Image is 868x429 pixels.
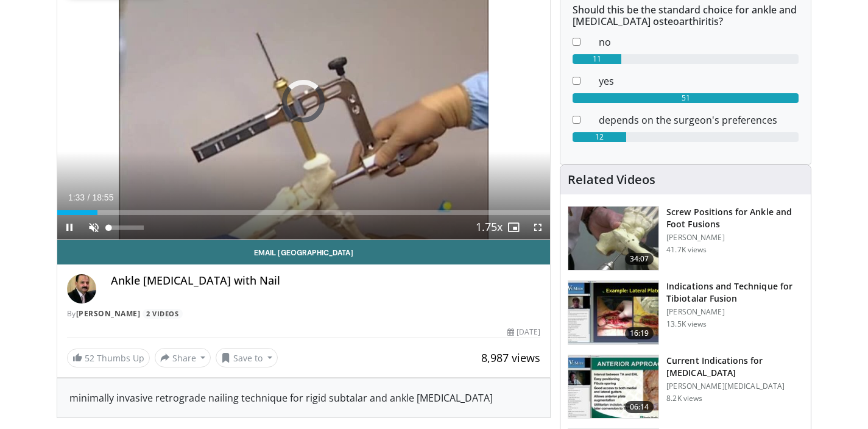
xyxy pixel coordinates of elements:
img: Avatar [67,274,96,303]
span: 52 [85,352,94,364]
img: 08e4fd68-ad3e-4a26-8c77-94a65c417943.150x105_q85_crop-smart_upscale.jpg [568,355,658,419]
span: / [88,193,90,202]
a: 52 Thumbs Up [67,349,150,367]
div: 11 [573,54,621,64]
div: Progress Bar [57,210,551,215]
div: minimally invasive retrograde nailing technique for rigid subtalar and ankle [MEDICAL_DATA] [69,391,538,405]
h4: Ankle [MEDICAL_DATA] with Nail [111,274,541,288]
span: 06:14 [625,401,654,413]
a: 2 Videos [143,309,183,319]
button: Save to [216,348,278,367]
div: 12 [573,132,626,142]
div: 51 [573,93,799,103]
button: Fullscreen [526,215,550,239]
span: 8,987 views [481,350,540,365]
p: 8.2K views [666,394,702,403]
p: [PERSON_NAME][MEDICAL_DATA] [666,381,803,391]
h3: Screw Positions for Ankle and Foot Fusions [666,206,803,230]
button: Enable picture-in-picture mode [501,215,526,239]
p: [PERSON_NAME] [666,233,803,243]
a: [PERSON_NAME] [76,308,141,319]
a: 06:14 Current Indications for [MEDICAL_DATA] [PERSON_NAME][MEDICAL_DATA] 8.2K views [568,355,803,419]
span: 16:19 [625,327,654,339]
a: Email [GEOGRAPHIC_DATA] [57,240,551,264]
img: d06e34d7-2aee-48bc-9eb9-9d6afd40d332.150x105_q85_crop-smart_upscale.jpg [568,281,658,344]
dd: depends on the surgeon's preferences [590,113,808,127]
button: Pause [57,215,82,239]
dd: yes [590,74,808,88]
div: By [67,308,541,319]
span: 1:33 [68,193,85,202]
dd: no [590,35,808,49]
span: 18:55 [92,193,113,202]
h6: Should this be the standard choice for ankle and [MEDICAL_DATA] osteoarthiritis? [573,4,799,27]
div: Volume Level [109,225,144,230]
div: [DATE] [507,327,540,338]
img: 67572_0000_3.png.150x105_q85_crop-smart_upscale.jpg [568,207,658,270]
h4: Related Videos [568,172,655,187]
button: Share [155,348,211,367]
p: 41.7K views [666,245,707,255]
button: Playback Rate [477,215,501,239]
h3: Indications and Technique for Tibiotalar Fusion [666,280,803,305]
a: 34:07 Screw Positions for Ankle and Foot Fusions [PERSON_NAME] 41.7K views [568,206,803,271]
p: [PERSON_NAME] [666,307,803,317]
span: 34:07 [625,253,654,265]
h3: Current Indications for [MEDICAL_DATA] [666,355,803,379]
a: 16:19 Indications and Technique for Tibiotalar Fusion [PERSON_NAME] 13.5K views [568,280,803,345]
p: 13.5K views [666,319,707,329]
button: Unmute [82,215,106,239]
